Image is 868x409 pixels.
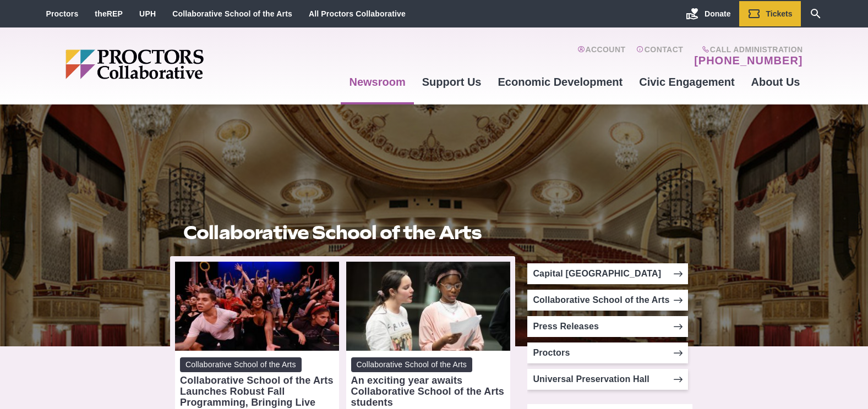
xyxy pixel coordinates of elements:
a: UPH [139,9,156,18]
a: Support Us [414,67,490,97]
a: Collaborative School of the Arts [527,290,688,311]
span: Collaborative School of the Arts [180,357,301,372]
a: theREP [95,9,123,18]
a: Contact [636,45,683,67]
a: About Us [743,67,809,97]
a: Universal Preservation Hall [527,369,688,390]
a: Search [801,1,831,26]
span: Tickets [766,9,793,18]
a: Economic Development [490,67,631,97]
a: Proctors [46,9,79,18]
a: Newsroom [341,67,413,97]
a: Press Releases [527,316,688,337]
a: Civic Engagement [631,67,743,97]
a: Collaborative School of the Arts An exciting year awaits Collaborative School of the Arts students [351,357,505,408]
img: Proctors logo [65,49,288,79]
a: Capital [GEOGRAPHIC_DATA] [527,263,688,284]
h1: Collaborative School of the Arts [183,222,503,243]
a: Tickets [739,1,801,26]
a: Account [577,45,625,67]
span: Donate [705,9,730,18]
a: Collaborative School of the Arts [172,9,292,18]
a: Donate [678,1,739,26]
span: Collaborative School of the Arts [351,357,472,372]
div: An exciting year awaits Collaborative School of the Arts students [351,375,505,408]
span: Call Administration [691,45,803,54]
a: All Proctors Collaborative [309,9,406,18]
a: [PHONE_NUMBER] [694,54,803,67]
a: Proctors [527,342,688,363]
